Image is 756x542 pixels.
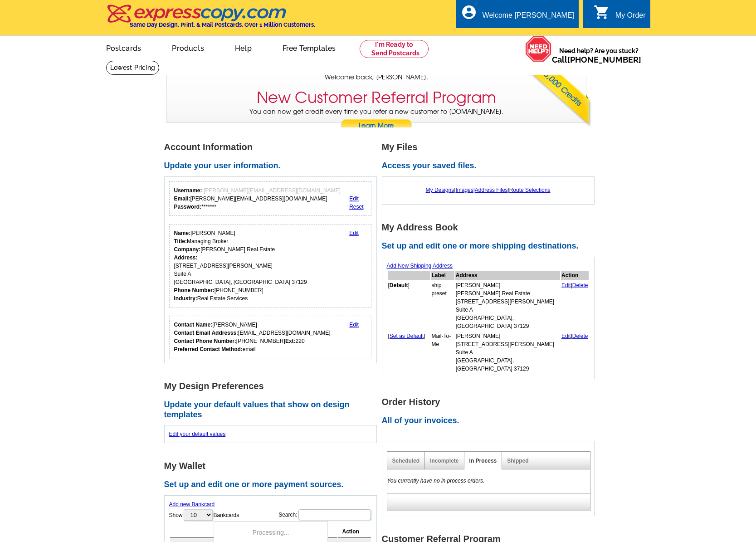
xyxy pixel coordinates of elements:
a: My Designs [426,187,454,193]
h2: Set up and edit one or more shipping destinations. [382,241,600,251]
h2: Set up and edit one or more payment sources. [164,480,382,490]
div: Who should we contact regarding order issues? [169,316,372,358]
a: Address Files [475,187,508,193]
strong: Email: [174,195,190,202]
h1: Order History [382,397,600,407]
h1: My Wallet [164,461,382,471]
a: Set as Default [390,333,424,339]
img: help [525,36,552,62]
div: My Order [615,11,646,24]
a: Edit [561,333,571,339]
a: Postcards [92,37,156,58]
td: [ ] [388,281,430,331]
a: Shipped [507,458,528,464]
h4: Same Day Design, Print, & Mail Postcards. Over 1 Million Customers. [130,21,315,28]
div: [PERSON_NAME] Managing Broker [PERSON_NAME] Real Estate [STREET_ADDRESS][PERSON_NAME] Suite A [GE... [174,229,307,303]
h1: My Files [382,142,600,152]
em: You currently have no in process orders. [387,478,485,484]
a: Add new Bankcard [169,501,215,508]
b: Default [390,282,408,288]
a: Edit [349,322,359,328]
strong: Contact Phone Number: [174,338,236,344]
strong: Username: [174,187,202,194]
h2: Access your saved files. [382,161,600,171]
strong: Ext: [285,338,296,344]
td: ship preset [431,281,454,331]
span: [PERSON_NAME][EMAIL_ADDRESS][DOMAIN_NAME] [204,187,341,194]
strong: Company: [174,246,201,253]
h1: My Address Book [382,223,600,232]
strong: Address: [174,254,198,261]
strong: Preferred Contact Method: [174,346,243,352]
strong: Contact Name: [174,322,213,328]
a: Help [220,37,266,58]
a: Add New Shipping Address [387,263,453,269]
td: Mail-To-Me [431,332,454,373]
h2: Update your user information. [164,161,382,171]
i: account_circle [461,4,477,20]
div: | | | [387,181,590,199]
strong: Industry: [174,295,197,302]
th: Address [455,271,560,280]
a: [PHONE_NUMBER] [567,55,641,64]
a: Edit [349,195,359,202]
a: Edit [561,282,571,288]
input: Search: [298,509,371,520]
div: [PERSON_NAME] [EMAIL_ADDRESS][DOMAIN_NAME] [PHONE_NUMBER] 220 email [174,321,331,353]
h2: Update your default values that show on design templates [164,400,382,420]
a: shopping_cart My Order [594,10,646,21]
a: Reset [349,204,363,210]
select: ShowBankcards [184,509,213,521]
a: Edit [349,230,359,236]
span: Need help? Are you stuck? [552,46,646,64]
a: Images [455,187,473,193]
td: | [561,281,589,331]
a: In Process [469,458,497,464]
a: Products [157,37,219,58]
p: You can now get credit every time you refer a new customer to [DOMAIN_NAME]. [167,107,586,133]
strong: Name: [174,230,191,236]
span: Welcome back, [PERSON_NAME]. [325,73,428,82]
strong: Title: [174,238,187,244]
th: Action [338,526,371,537]
a: Edit your default values [169,431,226,437]
td: | [561,332,589,373]
a: Incomplete [430,458,458,464]
td: [PERSON_NAME] [STREET_ADDRESS][PERSON_NAME] Suite A [GEOGRAPHIC_DATA], [GEOGRAPHIC_DATA] 37129 [455,332,560,373]
strong: Phone Number: [174,287,215,293]
strong: Contact Email Addresss: [174,330,239,336]
strong: Password: [174,204,202,210]
a: Scheduled [392,458,420,464]
h3: New Customer Referral Program [257,88,496,107]
a: Same Day Design, Print, & Mail Postcards. Over 1 Million Customers. [106,11,315,28]
div: [PERSON_NAME][EMAIL_ADDRESS][DOMAIN_NAME] ******* [174,186,341,211]
span: Call [552,55,641,64]
label: Search: [278,508,371,521]
a: Delete [572,282,588,288]
div: Your personal details. [169,224,372,308]
th: Label [431,271,454,280]
a: Route Selections [509,187,551,193]
h1: My Design Preferences [164,381,382,391]
div: Welcome [PERSON_NAME] [483,11,574,24]
td: [PERSON_NAME] [PERSON_NAME] Real Estate [STREET_ADDRESS][PERSON_NAME] Suite A [GEOGRAPHIC_DATA], ... [455,281,560,331]
h1: Account Information [164,142,382,152]
div: Your login information. [169,181,372,216]
label: Show Bankcards [169,508,239,522]
th: Action [561,271,589,280]
a: Delete [572,333,588,339]
h2: All of your invoices. [382,416,600,426]
a: Learn More [341,119,412,133]
a: Free Templates [268,37,351,58]
i: shopping_cart [594,4,610,20]
td: [ ] [388,332,430,373]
